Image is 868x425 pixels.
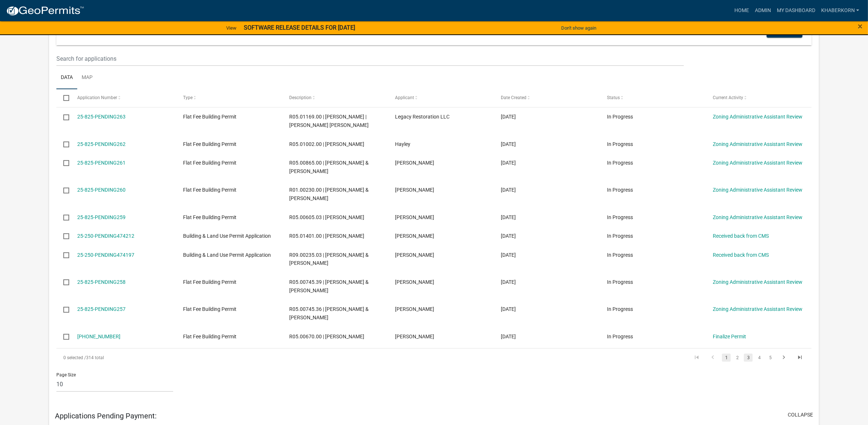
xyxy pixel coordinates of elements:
[183,279,236,285] span: Flat Fee Building Permit
[713,279,802,285] a: Zoning Administrative Assistant Review
[607,214,633,220] span: In Progress
[818,4,862,18] a: khaberkorn
[713,141,802,147] a: Zoning Administrative Assistant Review
[395,334,434,339] span: Joe Fitch
[395,187,434,193] span: Sammi Cairns
[766,354,775,362] a: 5
[56,89,70,107] datatable-header-cell: Select
[494,89,600,107] datatable-header-cell: Date Created
[600,89,706,107] datatable-header-cell: Status
[289,214,364,220] span: R05.00605.03 | KATHRYN A AMUNDSON
[395,160,434,166] span: Joe Fitch
[282,89,388,107] datatable-header-cell: Description
[858,22,863,31] button: Close
[395,279,434,285] span: John Powers
[77,187,126,193] a: 25-825-PENDING260
[754,351,765,364] li: page 4
[767,25,802,38] button: Columns
[244,24,355,31] strong: SOFTWARE RELEASE DETAILS FOR [DATE]
[183,160,236,166] span: Flat Fee Building Permit
[289,306,369,320] span: R05.00745.36 | ANDREW & ABBY LEVASSEUR
[607,306,633,312] span: In Progress
[713,233,769,239] a: Received back from CMS
[713,252,769,258] a: Received back from CMS
[289,233,364,239] span: R05.01401.00 | BRYANT L DICK
[77,334,120,339] a: [PHONE_NUMBER]
[395,306,434,312] span: John Powers
[607,114,633,120] span: In Progress
[70,89,176,107] datatable-header-cell: Application Number
[713,114,802,120] a: Zoning Administrative Assistant Review
[501,306,516,312] span: 09/05/2025
[501,141,516,147] span: 09/08/2025
[607,279,633,285] span: In Progress
[65,25,97,38] a: + Filter
[721,351,732,364] li: page 1
[743,351,754,364] li: page 3
[774,4,818,18] a: My Dashboard
[77,233,134,239] a: 25-250-PENDING474212
[183,114,236,120] span: Flat Fee Building Permit
[395,233,434,239] span: Bryant Dick
[77,66,97,90] a: Map
[395,141,410,147] span: Hayley
[706,89,812,107] datatable-header-cell: Current Activity
[501,233,516,239] span: 09/05/2025
[755,354,764,362] a: 4
[858,21,863,31] span: ×
[183,306,236,312] span: Flat Fee Building Permit
[713,334,746,339] a: Finalize Permit
[777,354,791,362] a: go to next page
[289,95,312,100] span: Description
[501,160,516,166] span: 09/08/2025
[558,22,599,34] button: Don't show again
[732,351,743,364] li: page 2
[501,334,516,339] span: 09/04/2025
[607,233,633,239] span: In Progress
[501,95,527,100] span: Date Created
[289,160,369,174] span: R05.00865.00 | J WARD & ANN M PASSE
[183,334,236,339] span: Flat Fee Building Permit
[56,51,684,66] input: Search for applications
[722,354,731,362] a: 1
[56,349,356,367] div: 314 total
[289,252,369,266] span: R09.00235.03 | PAUL & MARY HONERMANN
[607,160,633,166] span: In Progress
[183,187,236,193] span: Flat Fee Building Permit
[77,279,126,285] a: 25-825-PENDING258
[395,252,434,258] span: Mary Honermann
[713,160,802,166] a: Zoning Administrative Assistant Review
[731,4,752,18] a: Home
[223,22,239,34] a: View
[183,214,236,220] span: Flat Fee Building Permit
[765,351,776,364] li: page 5
[690,354,704,362] a: go to first page
[77,114,126,120] a: 25-825-PENDING263
[176,89,282,107] datatable-header-cell: Type
[77,214,126,220] a: 25-825-PENDING259
[183,141,236,147] span: Flat Fee Building Permit
[713,187,802,193] a: Zoning Administrative Assistant Review
[713,95,743,100] span: Current Activity
[713,306,802,312] a: Zoning Administrative Assistant Review
[77,95,117,100] span: Application Number
[56,66,77,90] a: Data
[289,114,369,128] span: R05.01169.00 | JOSEPH R ARENS | AMANDA M MARKING ARENS
[289,334,364,339] span: R05.00670.00 | JENNIFER A ENDER
[744,354,753,362] a: 3
[77,252,134,258] a: 25-250-PENDING474197
[501,279,516,285] span: 09/05/2025
[63,355,86,360] span: 0 selected /
[706,354,720,362] a: go to previous page
[77,141,126,147] a: 25-825-PENDING262
[713,214,802,220] a: Zoning Administrative Assistant Review
[501,187,516,193] span: 09/08/2025
[501,114,516,120] span: 09/08/2025
[607,95,620,100] span: Status
[788,411,813,419] button: collapse
[289,187,369,201] span: R01.00230.00 | DERRICK L & ANGELA K BRIDLEY
[77,306,126,312] a: 25-825-PENDING257
[55,411,157,420] h5: Applications Pending Payment:
[289,279,369,293] span: R05.00745.39 | THOMAS & LOUISE IMMEN
[501,252,516,258] span: 09/05/2025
